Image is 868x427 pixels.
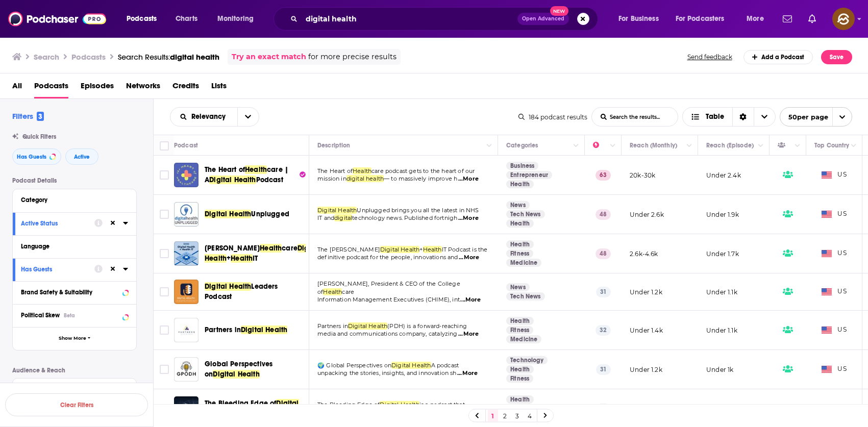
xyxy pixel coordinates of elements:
[205,398,306,419] a: The Bleeding Edge ofDigital Health
[205,210,251,218] span: Digital Health
[822,248,847,259] span: US
[517,13,569,25] button: Open AdvancedNew
[127,12,157,26] span: Podcasts
[506,326,533,334] a: Fitness
[778,139,792,152] div: Has Guests
[283,7,608,31] div: Search podcasts, credits, & more...
[160,249,169,258] span: Toggle select row
[596,209,611,219] p: 48
[12,78,22,98] span: All
[814,139,849,152] div: Top Country
[282,244,297,253] span: care
[65,148,98,165] button: Active
[442,246,488,253] span: IT Podcast is the
[780,109,828,125] span: 50 per page
[227,254,231,263] span: +
[253,254,258,263] span: IT
[317,369,457,376] span: unpacking the stories, insights, and innovation sh
[174,280,199,304] img: Digital Health Leaders Podcast
[380,246,419,253] span: Digital Health
[506,139,538,152] div: Categories
[81,78,114,98] span: Episodes
[21,196,121,204] div: Category
[518,113,587,121] div: 184 podcast results
[317,401,380,408] span: The Bleeding Edge of
[821,50,852,64] button: Save
[217,12,254,26] span: Monitoring
[550,6,568,16] span: New
[170,113,237,120] button: open menu
[570,140,582,152] button: Column Actions
[170,52,219,62] span: digital health
[317,254,458,261] span: definitive podcast for the people, innovations and
[174,357,199,382] img: Global Perspectives on Digital Health
[22,133,56,140] span: Quick Filters
[71,52,106,62] h3: Podcasts
[483,140,495,152] button: Column Actions
[317,296,460,303] span: Information Management Executives (CHIME), int
[160,287,169,296] span: Toggle select row
[8,9,106,29] img: Podchaser - Follow, Share and Rate Podcasts
[423,246,442,253] span: Health
[682,107,776,127] h2: Choose View
[160,325,169,335] span: Toggle select row
[822,364,847,374] span: US
[739,11,777,27] button: open menu
[346,175,384,182] span: digital health
[205,282,251,291] span: Digital Health
[593,139,607,152] div: Power Score
[506,335,541,343] a: Medicine
[21,286,128,298] a: Brand Safety & Suitability
[260,244,282,253] span: Health
[37,112,44,121] span: 3
[12,367,137,374] p: Audience & Reach
[174,139,198,152] div: Podcast
[630,139,677,152] div: Reach (Monthly)
[317,246,380,253] span: The [PERSON_NAME]
[419,246,423,253] span: +
[458,175,479,183] span: ...More
[205,359,306,380] a: Global Perspectives onDigital Health
[12,111,44,121] h2: Filters
[174,202,199,227] img: Digital Health Unplugged
[251,210,289,218] span: Unplugged
[791,140,804,152] button: Column Actions
[5,393,148,416] button: Clear Filters
[21,217,94,230] button: Active Status
[317,167,353,174] span: The Heart of
[431,362,459,369] span: A podcast
[12,148,61,165] button: Has Guests
[34,52,59,62] h3: Search
[460,296,481,304] span: ...More
[34,78,68,98] span: Podcasts
[522,16,564,21] span: Open Advanced
[21,309,128,321] button: Political SkewBeta
[317,207,357,214] span: Digital Health
[13,327,136,350] button: Show More
[630,171,655,180] p: 20k-30k
[596,364,611,374] p: 31
[172,78,199,98] span: Credits
[706,171,741,180] p: Under 2.4k
[205,243,306,264] a: [PERSON_NAME]HealthcareDigital Health+HealthIT
[506,219,534,228] a: Health
[174,396,199,421] a: The Bleeding Edge of Digital Health
[21,289,119,296] div: Brand Safety & Suitability
[160,210,169,219] span: Toggle select row
[174,163,199,187] img: The Heart of Healthcare | A Digital Health Podcast
[458,214,479,222] span: ...More
[21,243,121,250] div: Language
[596,287,611,297] p: 31
[387,322,467,330] span: (PDH) is a forward-reaching
[126,78,160,98] a: Networks
[205,244,260,253] span: [PERSON_NAME]
[317,280,460,295] span: [PERSON_NAME], President & CEO of the College of
[676,12,725,26] span: For Podcasters
[209,175,256,184] span: Digital Health
[118,52,219,62] a: Search Results:digital health
[630,249,658,258] p: 2.6k-4.6k
[21,220,88,227] div: Active Status
[174,318,199,342] img: Partners in Digital Health
[317,322,348,330] span: Partners in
